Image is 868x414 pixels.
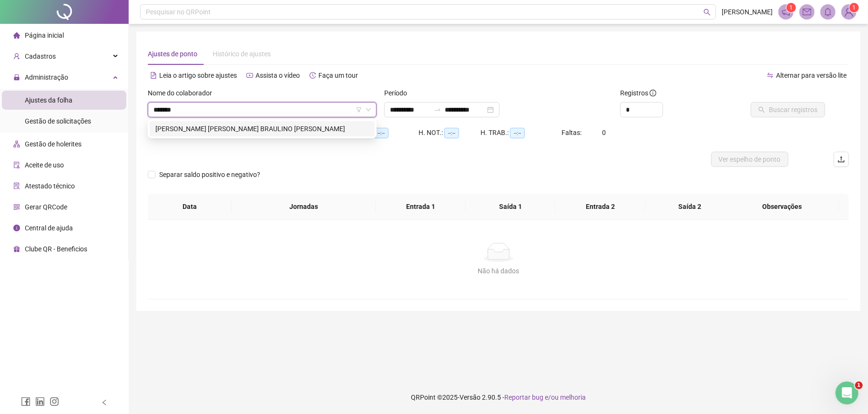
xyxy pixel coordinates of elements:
span: Reportar bug e/ou melhoria [504,393,586,401]
span: Gestão de solicitações [25,117,91,125]
span: solution [13,183,20,189]
span: --:-- [510,128,525,138]
span: swap [767,72,774,79]
span: audit [13,162,20,168]
span: lock [13,74,20,81]
span: swap-right [434,106,441,114]
span: --:-- [444,128,459,138]
span: 1 [853,4,856,11]
span: filter [356,107,362,113]
span: apartment [13,141,20,147]
span: Administração [25,73,68,81]
div: [PERSON_NAME] [PERSON_NAME] BRAULINO [PERSON_NAME] [155,124,369,134]
span: info-circle [650,90,656,96]
th: Saída 1 [466,194,555,220]
div: H. TRAB.: [480,127,562,138]
span: Registros [620,88,656,98]
div: H. NOT.: [419,127,480,138]
sup: 1 [786,3,796,12]
span: Página inicial [25,31,64,39]
div: HE 3: [360,127,419,138]
img: 84573 [842,5,856,19]
span: 1 [790,4,793,11]
span: facebook [21,397,31,406]
span: home [13,32,20,39]
label: Período [384,88,413,98]
label: Nome do colaborador [148,88,218,98]
span: user-add [13,53,20,60]
span: Observações [733,201,832,212]
th: Saída 2 [645,194,735,220]
span: Leia o artigo sobre ajustes [159,72,237,79]
span: youtube [246,72,253,79]
span: Faça um tour [318,72,358,79]
span: Histórico de ajustes [213,50,271,58]
span: --:-- [374,128,388,138]
iframe: Intercom live chat [836,382,858,404]
th: Observações [725,194,839,220]
span: instagram [50,397,59,406]
span: Clube QR - Beneficios [25,245,87,253]
span: qrcode [13,204,20,210]
button: Ver espelho de ponto [711,152,788,167]
span: Faltas: [562,129,583,136]
span: search [704,9,711,16]
span: Aceite de uso [25,161,64,169]
th: Data [148,194,232,220]
button: Buscar registros [751,102,825,117]
span: Versão [460,393,480,401]
sup: Atualize o seu contato no menu Meus Dados [849,3,859,12]
th: Entrada 2 [555,194,645,220]
span: Separar saldo positivo e negativo? [155,169,264,180]
span: mail [803,8,811,16]
span: Atestado técnico [25,182,75,190]
span: to [434,106,441,114]
span: Gestão de holerites [25,140,82,148]
span: [PERSON_NAME] [722,7,773,17]
span: Assista o vídeo [255,72,300,79]
span: Central de ajuda [25,224,73,232]
span: left [101,399,108,406]
span: gift [13,246,20,252]
span: down [366,107,371,113]
span: 0 [602,129,606,136]
span: file-text [150,72,157,79]
span: info-circle [13,225,20,231]
span: Alternar para versão lite [776,72,847,79]
span: Cadastros [25,52,56,60]
div: MARILIA GABRIELA BRAULINO DA SILVA [150,121,375,136]
span: upload [837,155,845,163]
span: Ajustes de ponto [148,50,197,58]
span: bell [824,8,832,16]
span: Gerar QRCode [25,203,67,211]
span: history [309,72,316,79]
span: 1 [855,382,863,389]
div: Não há dados [159,266,837,276]
span: Ajustes da folha [25,96,72,104]
span: notification [782,8,790,16]
th: Entrada 1 [376,194,466,220]
th: Jornadas [232,194,376,220]
span: linkedin [35,397,45,406]
footer: QRPoint © 2025 - 2.90.5 - [129,381,868,414]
